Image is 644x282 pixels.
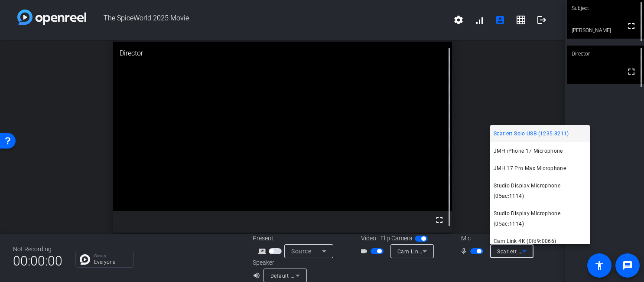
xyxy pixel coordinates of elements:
[494,163,566,174] span: JMH 17 Pro Max Microphone
[494,208,586,229] span: Studio Display Microphone (05ac:1114)
[494,146,563,156] span: JMH iPhone 17 Microphone
[494,128,569,139] span: Scarlett Solo USB (1235:8211)
[494,180,586,201] span: Studio Display Microphone (05ac:1114)
[494,236,556,246] span: Cam Link 4K (0fd9:0066)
